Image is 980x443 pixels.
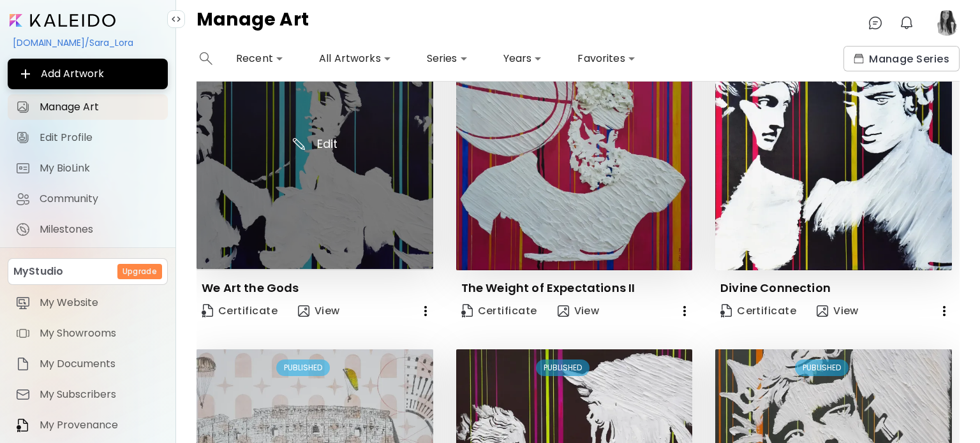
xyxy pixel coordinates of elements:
div: Years [498,48,547,69]
a: itemMy Provenance [8,412,168,438]
img: view-art [817,305,828,317]
img: item [15,418,31,433]
img: bellIcon [899,15,914,31]
div: PUBLISHED [795,359,849,376]
button: Add Artwork [8,59,168,89]
a: CertificateCertificate [197,298,283,324]
img: Edit Profile icon [15,130,31,145]
img: item [15,387,31,402]
button: bellIcon [896,12,917,34]
span: Manage Art [40,101,160,113]
img: item [15,356,31,372]
img: thumbnail [197,34,433,269]
div: PUBLISHED [276,359,330,376]
button: collectionsManage Series [843,46,960,71]
img: view-art [298,305,309,317]
span: Add Artwork [18,66,158,82]
span: View [298,304,340,318]
img: My BioLink icon [15,161,31,176]
span: My Subscribers [40,388,160,401]
div: PUBLISHED [536,359,590,376]
span: My BioLink [40,162,160,175]
img: thumbnail [456,34,693,270]
div: Favorites [572,48,640,69]
button: view-artView [553,298,605,324]
a: CertificateCertificate [715,298,801,324]
span: Manage Series [854,52,949,66]
button: view-artView [812,298,864,324]
img: item [15,295,31,310]
span: View [558,304,600,318]
a: CertificateCertificate [456,298,542,324]
span: Certificate [202,304,278,318]
img: search [200,52,212,65]
p: We Art the Gods [202,280,299,296]
img: chatIcon [868,15,883,31]
img: thumbnail [715,34,952,270]
img: collections [854,54,864,64]
div: [DOMAIN_NAME]/Sara_Lora [8,32,168,54]
span: My Provenance [40,419,160,432]
img: Certificate [461,304,473,317]
h4: Manage Art [197,10,309,36]
a: Edit Profile iconEdit Profile [8,125,168,150]
span: My Website [40,296,160,309]
a: completeMilestones iconMilestones [8,217,168,242]
span: Certificate [461,304,537,318]
span: My Showrooms [40,327,160,340]
span: Edit Profile [40,131,160,144]
span: Certificate [720,304,796,318]
button: view-artView [293,298,345,324]
div: All Artworks [314,48,396,69]
img: Manage Art icon [15,99,31,115]
span: Community [40,192,160,205]
img: collapse [171,14,181,24]
p: Divine Connection [720,280,831,296]
span: Milestones [40,223,160,236]
div: Recent [231,48,288,69]
a: completeMy BioLink iconMy BioLink [8,156,168,181]
a: itemMy Showrooms [8,321,168,346]
p: MyStudio [13,264,63,279]
button: search [197,46,216,71]
img: Certificate [202,304,213,317]
a: Community iconCommunity [8,186,168,212]
img: Certificate [720,304,732,317]
img: view-art [558,305,569,317]
h6: Upgrade [122,266,157,277]
span: View [817,304,859,318]
a: itemMy Documents [8,351,168,377]
a: itemMy Website [8,290,168,316]
a: itemMy Subscribers [8,382,168,407]
img: Community icon [15,191,31,207]
img: Milestones icon [15,222,31,237]
span: My Documents [40,358,160,370]
p: The Weight of Expectations II [461,280,635,296]
a: Manage Art iconManage Art [8,94,168,120]
div: Series [422,48,473,69]
img: item [15,326,31,341]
